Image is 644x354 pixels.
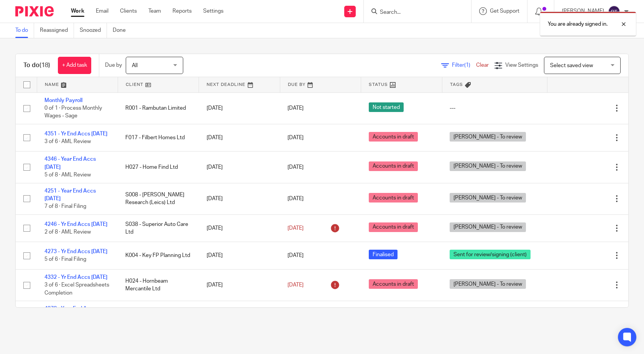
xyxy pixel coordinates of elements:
[118,151,199,183] td: H027 - Home Find Ltd
[96,7,108,15] a: Email
[287,226,304,231] span: [DATE]
[44,98,82,103] a: Monthly Payroll
[44,172,91,178] span: 5 of 8 · AML Review
[148,7,161,15] a: Team
[40,23,74,38] a: Reassigned
[44,131,107,137] a: 4351 - Yr End Accs [DATE]
[287,282,304,288] span: [DATE]
[476,63,489,68] a: Clear
[71,7,84,15] a: Work
[118,124,199,151] td: F017 - Filbert Homes Ltd
[608,5,620,18] img: svg%3E
[287,165,304,170] span: [DATE]
[199,124,280,151] td: [DATE]
[44,156,96,170] a: 4346 - Year End Accs [DATE]
[199,269,280,301] td: [DATE]
[118,269,199,301] td: H024 - Hornbeam Mercantile Ltd
[450,193,526,203] span: [PERSON_NAME] - To review
[44,188,96,201] a: 4251 - Year End Accs [DATE]
[550,63,593,68] span: Select saved view
[58,57,91,74] a: + Add task
[118,183,199,214] td: S008 - [PERSON_NAME] Research (Leics) Ltd
[450,250,531,259] span: Sent for review/signing (client)
[44,275,107,280] a: 4332 - Yr End Accs [DATE]
[199,92,280,124] td: [DATE]
[44,229,91,235] span: 2 of 8 · AML Review
[369,161,418,171] span: Accounts in draft
[203,7,223,15] a: Settings
[39,62,50,68] span: (18)
[23,61,50,69] h1: To do
[452,63,476,68] span: Filter
[44,249,107,254] a: 4273 - Yr End Accs [DATE]
[369,193,418,203] span: Accounts in draft
[15,23,34,38] a: To do
[118,214,199,242] td: S038 - Superior Auto Care Ltd
[450,222,526,232] span: [PERSON_NAME] - To review
[450,132,526,142] span: [PERSON_NAME] - To review
[118,242,199,269] td: K004 - Key FP Planning Ltd
[450,82,463,87] span: Tags
[199,301,280,333] td: [DATE]
[199,151,280,183] td: [DATE]
[464,63,470,68] span: (1)
[287,105,304,111] span: [DATE]
[118,92,199,124] td: R001 - Rambutan Limited
[369,279,418,289] span: Accounts in draft
[450,161,526,171] span: [PERSON_NAME] - To review
[44,257,86,262] span: 5 of 6 · Final Filing
[287,196,304,201] span: [DATE]
[287,253,304,258] span: [DATE]
[369,250,398,259] span: Finalised
[199,214,280,242] td: [DATE]
[44,204,86,209] span: 7 of 8 · Final Filing
[505,63,538,68] span: View Settings
[44,105,102,119] span: 0 of 1 · Process Monthly Wages - Sage
[44,306,96,319] a: 4278 - Year End Accs [DATE]
[369,222,418,232] span: Accounts in draft
[132,63,138,68] span: All
[199,183,280,214] td: [DATE]
[113,23,131,38] a: Done
[44,222,107,227] a: 4246 - Yr End Accs [DATE]
[450,104,539,112] div: ---
[450,279,526,289] span: [PERSON_NAME] - To review
[172,7,192,15] a: Reports
[287,135,304,140] span: [DATE]
[15,6,54,16] img: Pixie
[118,301,199,333] td: D020 - Dock & Door Install Ltd
[548,20,608,28] p: You are already signed in.
[44,282,109,296] span: 3 of 6 · Excel Spreadsheets Completion
[44,139,91,144] span: 3 of 6 · AML Review
[199,242,280,269] td: [DATE]
[80,23,107,38] a: Snoozed
[369,102,404,112] span: Not started
[369,132,418,142] span: Accounts in draft
[120,7,137,15] a: Clients
[105,61,122,69] p: Due by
